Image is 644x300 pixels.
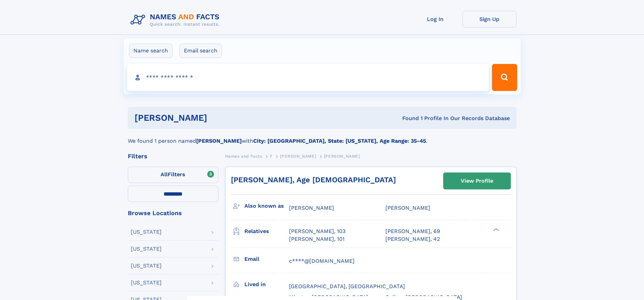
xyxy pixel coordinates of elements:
a: Names and Facts [225,152,262,160]
h3: Email [244,253,289,265]
div: [US_STATE] [131,229,162,235]
a: [PERSON_NAME], Age [DEMOGRAPHIC_DATA] [231,176,396,184]
div: Filters [128,153,218,159]
span: F [270,154,272,159]
button: Search Button [492,64,517,91]
div: View Profile [461,173,493,189]
h3: Lived in [244,279,289,290]
div: [US_STATE] [131,263,162,269]
div: Found 1 Profile In Our Records Database [305,115,510,122]
div: ❯ [492,228,500,232]
span: [GEOGRAPHIC_DATA], [GEOGRAPHIC_DATA] [289,283,405,290]
a: Log In [408,11,462,27]
label: Name search [129,44,172,58]
a: Sign Up [462,11,517,27]
div: We found 1 person named with . [128,129,517,145]
input: search input [127,64,489,91]
b: [PERSON_NAME] [196,138,242,144]
a: [PERSON_NAME], 101 [289,235,344,243]
span: [PERSON_NAME] [385,205,430,211]
a: [PERSON_NAME] [280,152,316,160]
span: [PERSON_NAME] [324,154,360,159]
b: City: [GEOGRAPHIC_DATA], State: [US_STATE], Age Range: 35-45 [253,138,426,144]
h3: Also known as [244,200,289,212]
div: [US_STATE] [131,280,162,285]
span: [PERSON_NAME] [280,154,316,159]
label: Email search [180,44,222,58]
span: All [161,171,168,178]
a: [PERSON_NAME], 42 [385,235,440,243]
div: [US_STATE] [131,246,162,252]
a: View Profile [444,173,510,189]
a: [PERSON_NAME], 69 [385,228,440,235]
h3: Relatives [244,226,289,237]
span: [PERSON_NAME] [289,205,334,211]
a: [PERSON_NAME], 103 [289,228,345,235]
label: Filters [128,167,218,183]
img: Logo Names and Facts [128,11,225,29]
div: Browse Locations [128,210,218,216]
h1: [PERSON_NAME] [135,114,305,122]
a: F [270,152,272,160]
